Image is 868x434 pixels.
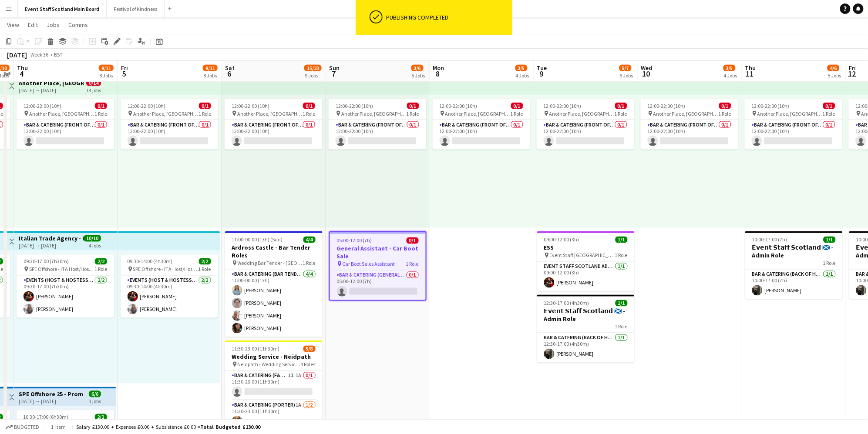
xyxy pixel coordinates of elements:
[238,361,301,368] span: Neidpath - Wedding Service Roles
[24,258,69,265] span: 09:30-17:00 (7h30m)
[225,231,323,337] app-job-card: 11:00-00:00 (13h) (Sun)4/4Ardross Castle - Bar Tender Roles Wedding Bar Tender - [GEOGRAPHIC_DATA...
[121,64,128,72] span: Fri
[29,110,94,117] span: Another Place, [GEOGRAPHIC_DATA] & Links
[757,110,823,117] span: Another Place, [GEOGRAPHIC_DATA] & Links
[303,260,316,267] span: 1 Role
[47,21,60,29] span: Jobs
[407,110,419,117] span: 1 Role
[303,346,316,352] span: 5/8
[619,65,632,71] span: 5/7
[752,103,790,109] span: 12:00-22:00 (10h)
[43,19,63,30] a: Jobs
[14,424,39,430] span: Budgeted
[19,398,84,405] div: [DATE] → [DATE]
[640,69,653,79] span: 10
[99,65,114,71] span: 9/11
[19,243,84,249] div: [DATE] → [DATE]
[386,13,509,21] div: Publishing completed
[433,64,444,72] span: Mon
[537,231,635,291] div: 09:00-12:00 (3h)1/1ESS Event Staff [GEOGRAPHIC_DATA] - ESS1 RoleEVENT STAFF SCOTLAND ADMIN ROLE1/...
[29,266,94,273] span: SPE Offshore - ITA Host/Hostess
[198,266,211,273] span: 1 Role
[237,110,303,117] span: Another Place, [GEOGRAPHIC_DATA] & Links
[330,245,426,260] h3: General Assistant - Car Boot Sale
[121,120,218,150] app-card-role: Bar & Catering (Front of House)0/112:00-22:00 (10h)
[440,103,478,109] span: 12:00-22:00 (10h)
[536,69,547,79] span: 9
[544,103,582,109] span: 12:00-22:00 (10h)
[616,237,628,243] span: 1/1
[198,110,211,117] span: 1 Role
[615,103,627,109] span: 0/1
[824,237,836,243] span: 1/1
[550,252,615,259] span: Event Staff [GEOGRAPHIC_DATA] - ESS
[305,72,321,79] div: 9 Jobs
[544,300,589,307] span: 12:30-17:00 (4h30m)
[343,261,395,267] span: Car Boot Sales Assistant
[328,69,340,79] span: 7
[828,72,841,79] div: 5 Jobs
[537,120,634,150] app-card-role: Bar & Catering (Front of House)0/112:00-22:00 (10h)
[745,231,843,299] app-job-card: 10:00-17:00 (7h)1/1𝗘𝘃𝗲𝗻𝘁 𝗦𝘁𝗮𝗳𝗳 𝗦𝗰𝗼𝘁𝗹𝗮𝗻𝗱 🏴󠁧󠁢󠁳󠁣󠁴󠁿 - Admin Role1 RoleBar & Catering (Back of House)1...
[128,103,165,109] span: 12:00-22:00 (10h)
[724,72,737,79] div: 4 Jobs
[17,120,114,150] app-card-role: Bar & Catering (Front of House)0/112:00-22:00 (10h)
[641,64,653,72] span: Wed
[411,65,424,71] span: 3/6
[19,391,84,398] h3: SPE Offshore 25 - Promotional Role
[121,255,218,318] app-job-card: 09:30-14:00 (4h30m)2/2 SPE Offshore - ITA Host/Hostess1 RoleEvents (Host & Hostesses)2/209:30-14:...
[648,103,686,109] span: 12:00-22:00 (10h)
[133,110,198,117] span: Another Place, [GEOGRAPHIC_DATA] & Links
[232,346,280,352] span: 11:30-23:00 (11h30m)
[17,276,114,318] app-card-role: Events (Host & Hostesses)2/209:30-17:00 (7h30m)[PERSON_NAME][PERSON_NAME]
[3,19,23,30] a: View
[225,244,323,260] h3: Ardross Castle - Bar Tender Roles
[7,21,19,29] span: View
[128,258,173,265] span: 09:30-14:00 (4h30m)
[76,424,260,430] div: Salary £130.00 + Expenses £0.00 + Subsistence £0.00 =
[199,103,211,109] span: 0/1
[641,99,738,150] app-job-card: 12:00-22:00 (10h)0/1 Another Place, [GEOGRAPHIC_DATA] & Links1 RoleBar & Catering (Front of House...
[752,237,787,243] span: 10:00-17:00 (7h)
[225,99,322,150] app-job-card: 12:00-22:00 (10h)0/1 Another Place, [GEOGRAPHIC_DATA] & Links1 RoleBar & Catering (Front of House...
[329,64,340,72] span: Sun
[537,307,635,323] h3: 𝗘𝘃𝗲𝗻𝘁 𝗦𝘁𝗮𝗳𝗳 𝗦𝗰𝗼𝘁𝗹𝗮𝗻𝗱 🏴󠁧󠁢󠁳󠁣󠁴󠁿 - Admin Role
[24,19,41,30] a: Edit
[341,110,407,117] span: Another Place, [GEOGRAPHIC_DATA] & Links
[407,237,419,244] span: 0/1
[86,80,101,86] span: 0/14
[615,252,628,259] span: 1 Role
[17,255,114,318] div: 09:30-17:00 (7h30m)2/2 SPE Offshore - ITA Host/Hostess1 RoleEvents (Host & Hostesses)2/209:30-17:...
[95,258,107,265] span: 2/2
[537,99,634,150] app-job-card: 12:00-22:00 (10h)0/1 Another Place, [GEOGRAPHIC_DATA] & Links1 RoleBar & Catering (Front of House...
[745,120,842,150] app-card-role: Bar & Catering (Front of House)0/112:00-22:00 (10h)
[24,414,69,421] span: 10:30-17:00 (6h30m)
[121,99,218,150] app-job-card: 12:00-22:00 (10h)0/1 Another Place, [GEOGRAPHIC_DATA] & Links1 RoleBar & Catering (Front of House...
[54,51,63,58] div: BST
[303,237,316,243] span: 4/4
[19,87,84,93] div: [DATE] → [DATE]
[120,69,128,79] span: 5
[537,244,635,252] h3: ESS
[94,266,107,273] span: 1 Role
[19,79,84,87] h3: Another Place, [GEOGRAPHIC_DATA] - Front of House
[537,262,635,291] app-card-role: EVENT STAFF SCOTLAND ADMIN ROLE1/109:00-12:00 (3h)[PERSON_NAME]
[95,103,107,109] span: 0/1
[329,99,426,150] app-job-card: 12:00-22:00 (10h)0/1 Another Place, [GEOGRAPHIC_DATA] & Links1 RoleBar & Catering (Front of House...
[823,103,835,109] span: 0/1
[225,371,323,401] app-card-role: Bar & Catering (F&B Manager - Wedding)1I1A0/111:30-23:00 (11h30m)
[745,99,842,150] app-job-card: 12:00-22:00 (10h)0/1 Another Place, [GEOGRAPHIC_DATA] & Links1 RoleBar & Catering (Front of House...
[225,64,235,72] span: Sat
[232,103,269,109] span: 12:00-22:00 (10h)
[515,65,528,71] span: 3/5
[744,69,756,79] span: 11
[336,103,373,109] span: 12:00-22:00 (10h)
[849,64,856,72] span: Fri
[18,0,107,17] button: Event Staff Scotland Main Board
[224,69,235,79] span: 6
[225,120,322,150] app-card-role: Bar & Catering (Front of House)0/112:00-22:00 (10h)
